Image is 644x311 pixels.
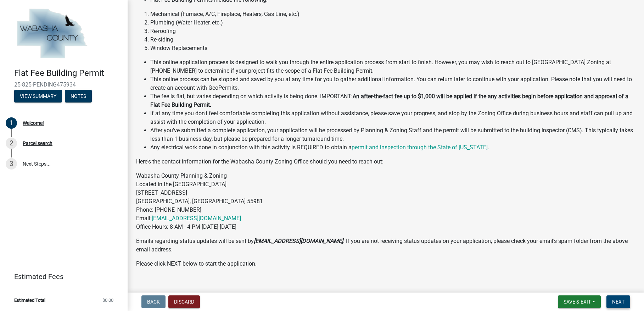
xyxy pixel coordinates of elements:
[150,10,635,18] li: Mechanical (Furnace, A/C, Fireplace, Heaters, Gas Line, etc.)
[150,35,635,44] li: Re-siding
[254,238,343,244] strong: [EMAIL_ADDRESS][DOMAIN_NAME]
[6,270,116,284] a: Estimated Fees
[152,215,241,222] a: [EMAIL_ADDRESS][DOMAIN_NAME]
[14,298,45,302] span: Estimated Total
[150,75,635,92] li: This online process can be stopped and saved by you at any time for you to gather additional info...
[14,7,89,61] img: Wabasha County, Minnesota
[150,92,635,109] li: The fee is flat, but varies depending on which activity is being done. IMPORTANT:
[136,157,635,166] p: Here's the contact information for the Wabasha County Zoning Office should you need to reach out:
[150,44,635,52] li: Window Replacements
[6,138,17,149] div: 2
[168,295,200,308] button: Discard
[150,18,635,27] li: Plumbing (Water Heater, etc.)
[14,68,122,78] h4: Flat Fee Building Permit
[136,260,635,268] p: Please click NEXT below to start the application.
[150,58,635,75] li: This online application process is designed to walk you through the entire application process fr...
[14,94,62,99] wm-modal-confirm: Summary
[558,295,601,308] button: Save & Exit
[150,27,635,35] li: Re-roofing
[147,299,160,305] span: Back
[6,158,17,170] div: 3
[136,172,635,231] p: Wabasha County Planning & Zoning Located in the [GEOGRAPHIC_DATA] [STREET_ADDRESS] [GEOGRAPHIC_DA...
[606,295,630,308] button: Next
[102,298,113,302] span: $0.00
[150,126,635,143] li: After you've submitted a complete application, your application will be processed by Planning & Z...
[150,93,628,108] strong: An after-the-fact fee up to $1,000 will be applied if the any activities begin before application...
[14,90,62,102] button: View Summary
[14,81,113,88] span: 25-825-PENDING475934
[6,117,17,129] div: 1
[141,295,166,308] button: Back
[150,109,635,126] li: If at any time you don't feel comfortable completing this application without assistance, please ...
[23,141,52,146] div: Parcel search
[352,144,488,151] a: permit and inspection through the State of [US_STATE]
[136,237,635,254] p: Emails regarding status updates will be sent by . If you are not receiving status updates on your...
[564,299,591,305] span: Save & Exit
[150,143,635,152] li: Any electrical work done in conjunction with this activity is REQUIRED to obtain a .
[612,299,625,305] span: Next
[65,94,92,99] wm-modal-confirm: Notes
[65,90,92,102] button: Notes
[23,121,44,126] div: Welcome!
